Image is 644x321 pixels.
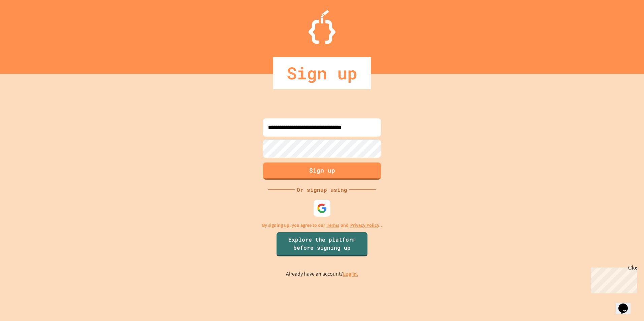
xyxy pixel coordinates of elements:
[327,222,339,229] a: Terms
[3,3,46,43] div: Chat with us now!Close
[309,10,335,44] img: Logo.svg
[277,232,367,256] a: Explore the platform before signing up
[317,203,327,213] img: google-icon.svg
[350,222,379,229] a: Privacy Policy
[343,271,358,278] a: Log in.
[273,57,371,89] div: Sign up
[588,265,637,293] iframe: chat widget
[616,294,637,314] iframe: chat widget
[295,186,349,194] div: Or signup using
[263,163,381,180] button: Sign up
[286,270,358,278] p: Already have an account?
[262,222,382,229] p: By signing up, you agree to our and .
